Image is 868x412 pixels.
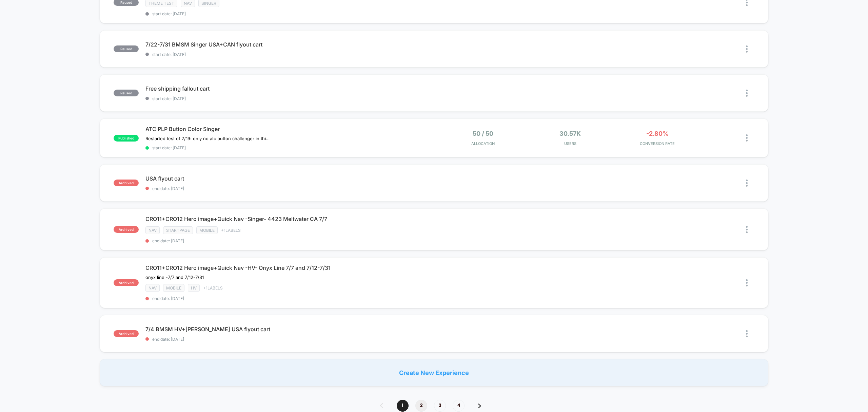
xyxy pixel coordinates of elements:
span: archived [114,279,139,286]
span: start date: [DATE] [145,11,434,16]
span: 2 [415,400,427,412]
span: CRO11+CRO12 Hero image+Quick Nav -Singer- 4423 Meltwater CA 7/7 [145,216,434,222]
div: Create New Experience [100,359,768,386]
span: USA flyout cart [145,175,434,182]
span: Restarted test of 7/19: only no atc button challenger in this test. [145,136,271,141]
img: close [746,90,748,97]
span: 4 [453,400,465,412]
img: close [746,279,748,286]
img: close [746,45,748,53]
span: archived [114,330,139,337]
span: 7/22-7/31 BMSM Singer USA+CAN flyout cart [145,41,434,48]
img: close [746,134,748,142]
span: start date: [DATE] [145,52,434,57]
span: archived [114,226,139,233]
span: 1 [397,400,409,412]
span: paused [114,90,139,96]
span: 30.57k [559,130,581,137]
span: 50 / 50 [473,130,493,137]
span: NAV [145,226,160,234]
span: NAV [145,284,160,292]
span: STARTPAGE [163,226,193,234]
span: onyx line -7/7 and 7/12-7/31 [145,275,204,280]
span: start date: [DATE] [145,96,434,101]
span: end date: [DATE] [145,296,434,301]
span: Mobile [196,226,218,234]
img: close [746,330,748,337]
span: CONVERSION RATE [615,141,699,146]
span: end date: [DATE] [145,186,434,191]
span: paused [114,45,139,52]
span: start date: [DATE] [145,145,434,150]
img: close [746,180,748,187]
span: published [114,135,139,142]
span: ATC PLP Button Color Singer [145,126,434,132]
span: Users [528,141,612,146]
img: close [746,226,748,233]
span: Allocation [471,141,495,146]
span: end date: [DATE] [145,337,434,342]
span: + 1 Labels [221,228,241,233]
span: + 1 Labels [203,285,223,291]
span: 7/4 BMSM HV+[PERSON_NAME] USA flyout cart [145,326,434,333]
img: pagination forward [478,404,481,408]
span: -2.80% [646,130,669,137]
span: end date: [DATE] [145,238,434,243]
span: archived [114,180,139,186]
span: CRO11+CRO12 Hero image+Quick Nav -HV- Onyx Line 7/7 and 7/12-7/31 [145,264,434,271]
span: 3 [434,400,446,412]
span: Free shipping fallout cart [145,85,434,92]
span: Mobile [163,284,184,292]
span: HV [188,284,200,292]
